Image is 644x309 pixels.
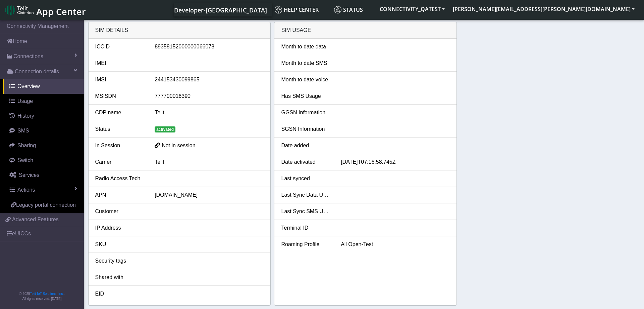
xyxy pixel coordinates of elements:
[336,158,455,166] div: [DATE]T07:16:58.745Z
[276,76,336,84] div: Month to date voice
[150,158,269,166] div: Telit
[3,168,84,183] a: Services
[3,79,84,94] a: Overview
[90,290,150,298] div: EID
[90,224,150,232] div: IP Address
[5,3,85,17] a: App Center
[90,257,150,265] div: Security tags
[17,83,40,89] span: Overview
[276,240,336,248] div: Roaming Profile
[16,202,76,208] span: Legacy portal connection
[274,22,457,39] div: SIM Usage
[90,191,150,199] div: APN
[3,123,84,138] a: SMS
[17,187,35,193] span: Actions
[17,157,33,163] span: Switch
[90,109,150,117] div: CDP name
[89,22,271,39] div: SIM details
[17,143,36,148] span: Sharing
[15,68,59,76] span: Connection details
[150,43,269,51] div: 89358152000000066078
[276,224,336,232] div: Terminal ID
[276,59,336,67] div: Month to date SMS
[19,172,39,178] span: Services
[3,183,84,197] a: Actions
[30,292,64,296] a: Telit IoT Solutions, Inc.
[272,3,331,16] a: Help center
[334,6,363,13] span: Status
[17,113,34,119] span: History
[174,6,267,14] span: Developer-[GEOGRAPHIC_DATA]
[276,158,336,166] div: Date activated
[17,128,29,133] span: SMS
[150,92,269,100] div: 777700016390
[3,94,84,109] a: Usage
[276,207,336,216] div: Last Sync SMS Usage
[90,273,150,281] div: Shared with
[276,125,336,133] div: SGSN Information
[17,98,33,104] span: Usage
[162,143,196,148] span: Not in session
[90,158,150,166] div: Carrier
[276,109,336,117] div: GGSN Information
[90,240,150,248] div: SKU
[150,109,269,117] div: Telit
[3,109,84,123] a: History
[331,3,376,16] a: Status
[276,92,336,100] div: Has SMS Usage
[90,175,150,183] div: Radio Access Tech
[90,125,150,133] div: Status
[155,126,175,132] span: activated
[13,52,43,61] span: Connections
[275,6,319,13] span: Help center
[90,59,150,67] div: IMEI
[150,76,269,84] div: 244153430099865
[150,191,269,199] div: [DOMAIN_NAME]
[3,153,84,168] a: Switch
[90,76,150,84] div: IMSI
[90,142,150,150] div: In Session
[376,3,449,15] button: CONNECTIVITY_QATEST
[90,207,150,216] div: Customer
[449,3,639,15] button: [PERSON_NAME][EMAIL_ADDRESS][PERSON_NAME][DOMAIN_NAME]
[275,6,282,13] img: knowledge.svg
[276,191,336,199] div: Last Sync Data Usage
[5,5,34,15] img: logo-telit-cinterion-gw-new.png
[276,175,336,183] div: Last synced
[90,92,150,100] div: MSISDN
[334,6,341,13] img: status.svg
[276,142,336,150] div: Date added
[174,3,267,16] a: Your current platform instance
[3,138,84,153] a: Sharing
[90,43,150,51] div: ICCID
[12,216,59,224] span: Advanced Features
[36,5,86,18] span: App Center
[336,240,455,248] div: All Open-Test
[276,43,336,51] div: Month to date data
